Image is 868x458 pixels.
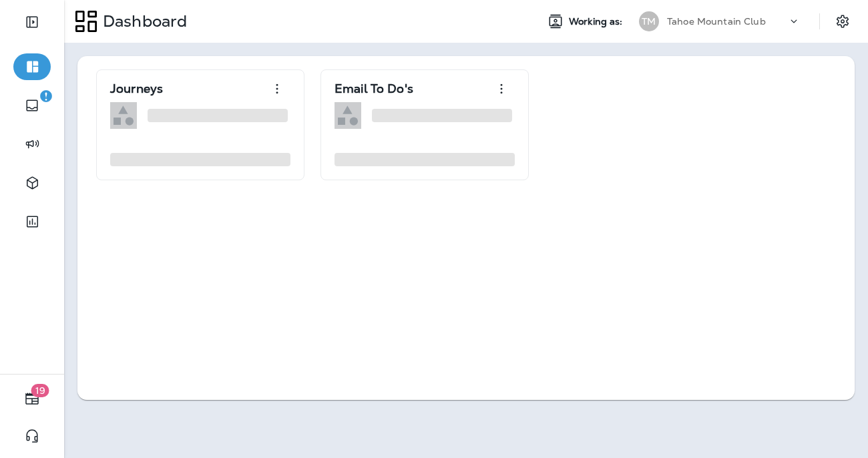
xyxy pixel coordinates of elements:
[97,11,187,31] p: Dashboard
[110,82,163,95] p: Journeys
[831,9,855,33] button: Settings
[569,16,626,27] span: Working as:
[31,384,49,397] span: 19
[13,385,51,412] button: 19
[639,11,659,31] div: TM
[13,9,51,35] button: Expand Sidebar
[667,16,766,27] p: Tahoe Mountain Club
[335,82,413,95] p: Email To Do's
